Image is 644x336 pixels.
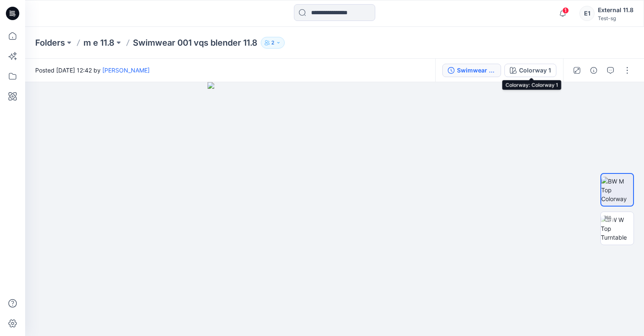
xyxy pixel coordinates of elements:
button: Colorway 1 [504,64,556,77]
a: m e 11.8 [83,37,114,49]
button: Swimwear 001 [442,64,501,77]
span: Posted [DATE] 12:42 by [35,66,150,75]
button: Details [587,64,600,77]
button: 2 [261,37,285,49]
a: [PERSON_NAME] [102,67,150,74]
img: BW M Top Colorway [601,177,633,203]
span: 1 [562,7,569,14]
p: 2 [271,38,274,47]
p: Swimwear 001 vqs blender 11.8 [133,37,257,49]
img: BW W Top Turntable [601,215,634,242]
div: Colorway 1 [519,66,551,75]
div: E1 [579,6,595,21]
div: External 11.8 [598,5,634,15]
img: eyJhbGciOiJIUzI1NiIsImtpZCI6IjAiLCJzbHQiOiJzZXMiLCJ0eXAiOiJKV1QifQ.eyJkYXRhIjp7InR5cGUiOiJzdG9yYW... [208,82,462,336]
div: Swimwear 001 [457,66,496,75]
a: Folders [35,37,65,49]
div: Test-sg [598,15,634,21]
